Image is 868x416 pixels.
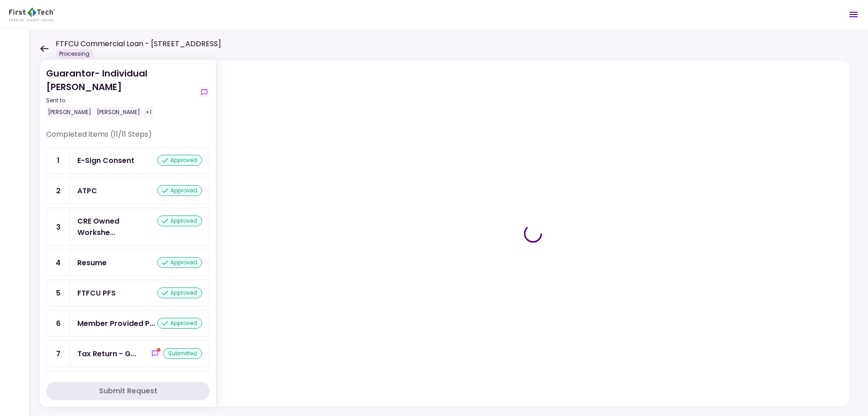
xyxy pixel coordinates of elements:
div: Sent to: [46,96,195,105]
div: Tax Return - Guarantor [77,348,136,359]
div: Submit Request [99,386,157,397]
div: approved [157,257,202,268]
a: 8IRS Form 4506-T Guarantorapproved [46,371,210,397]
div: approved [157,155,202,166]
div: 7 [47,341,70,367]
div: 5 [47,280,70,306]
div: approved [157,287,202,298]
div: Member Provided PFS [77,318,155,329]
h1: FTFCU Commercial Loan - [STREET_ADDRESS] [56,38,221,49]
div: approved [157,215,202,226]
div: submitted [163,348,202,359]
div: 2 [47,178,70,204]
a: 1E-Sign Consentapproved [46,147,210,174]
div: E-Sign Consent [77,155,134,166]
div: ATPC [77,185,97,196]
div: CRE Owned Worksheet [77,215,157,238]
div: Completed items (11/11 Steps) [46,129,210,147]
a: 6Member Provided PFSapproved [46,310,210,337]
div: [PERSON_NAME] [46,106,93,118]
a: 4Resumeapproved [46,249,210,276]
a: 7Tax Return - Guarantorshow-messagessubmitted [46,340,210,367]
a: 2ATPCapproved [46,177,210,204]
div: +1 [144,106,153,118]
a: 5FTFCU PFSapproved [46,280,210,306]
a: 3CRE Owned Worksheetapproved [46,208,210,246]
img: Partner icon [9,8,55,21]
div: 3 [47,208,70,245]
button: show-messages [150,348,160,359]
div: approved [157,185,202,196]
div: [PERSON_NAME] [95,106,142,118]
div: 8 [47,371,70,397]
div: 1 [47,148,70,173]
div: Processing [56,49,93,58]
div: approved [157,318,202,329]
div: 6 [47,311,70,336]
div: Resume [77,257,107,268]
div: Guarantor- Individual [PERSON_NAME] [46,67,195,118]
div: FTFCU PFS [77,287,116,299]
button: show-messages [199,87,210,98]
div: 4 [47,250,70,276]
button: Open menu [843,4,864,25]
button: Submit Request [46,382,210,400]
